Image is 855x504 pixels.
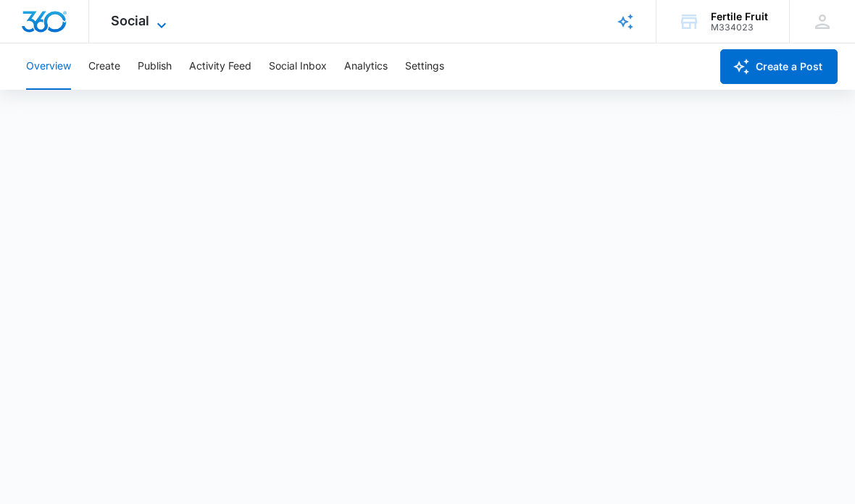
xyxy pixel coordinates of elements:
[405,43,444,90] button: Settings
[88,43,120,90] button: Create
[344,43,388,90] button: Analytics
[711,11,768,22] div: account name
[111,13,149,28] span: Social
[711,22,768,33] div: account id
[720,49,838,84] button: Create a Post
[269,43,327,90] button: Social Inbox
[138,43,172,90] button: Publish
[189,43,251,90] button: Activity Feed
[26,43,71,90] button: Overview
